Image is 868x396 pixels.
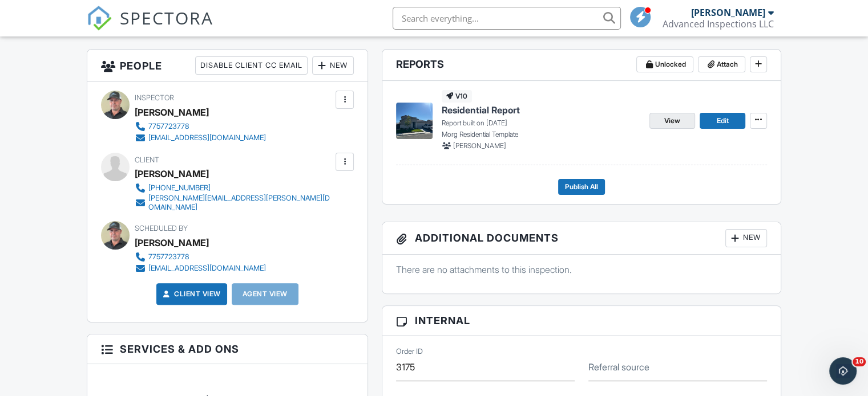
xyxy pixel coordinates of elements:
a: 7757723778 [135,121,266,132]
a: Client View [160,288,221,300]
span: SPECTORA [120,6,213,30]
a: 7757723778 [135,251,266,263]
label: Referral source [588,361,649,373]
div: New [312,56,354,75]
h3: People [87,50,368,82]
h3: Internal [382,306,781,336]
div: [EMAIL_ADDRESS][DOMAIN_NAME] [148,133,266,142]
div: 7757723778 [148,122,189,131]
a: [EMAIL_ADDRESS][DOMAIN_NAME] [135,263,266,274]
a: [EMAIL_ADDRESS][DOMAIN_NAME] [135,132,266,144]
h3: Additional Documents [382,222,781,255]
a: [PERSON_NAME][EMAIL_ADDRESS][PERSON_NAME][DOMAIN_NAME] [135,194,333,212]
h3: Services & Add ons [87,334,368,364]
span: 10 [853,357,866,366]
div: [PERSON_NAME] [135,165,209,182]
div: [PERSON_NAME] [135,234,209,251]
div: [PERSON_NAME] [135,104,209,121]
a: [PHONE_NUMBER] [135,182,333,194]
div: [PERSON_NAME] [691,7,765,18]
iframe: Intercom live chat [829,357,857,385]
div: New [725,229,767,247]
div: [EMAIL_ADDRESS][DOMAIN_NAME] [148,264,266,273]
span: Inspector [135,93,174,102]
div: [PERSON_NAME][EMAIL_ADDRESS][PERSON_NAME][DOMAIN_NAME] [148,194,333,212]
div: [PHONE_NUMBER] [148,183,211,193]
a: SPECTORA [87,15,213,39]
p: There are no attachments to this inspection. [396,263,767,276]
span: Client [135,156,159,164]
label: Order ID [396,346,423,357]
div: Disable Client CC Email [195,56,308,75]
img: The Best Home Inspection Software - Spectora [87,6,112,31]
div: Advanced Inspections LLC [663,18,774,30]
input: Search everything... [393,7,621,30]
span: Scheduled By [135,224,188,232]
div: 7757723778 [148,252,189,262]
